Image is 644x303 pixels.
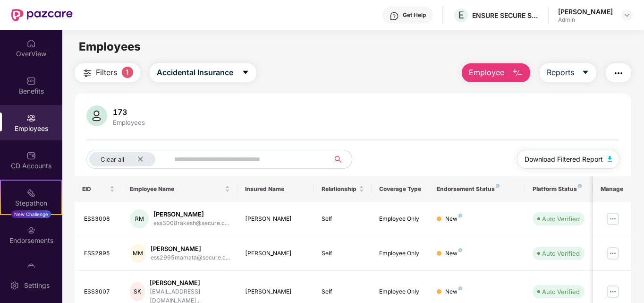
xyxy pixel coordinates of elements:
[458,286,462,290] img: svg+xml;base64,PHN2ZyB4bWxucz0iaHR0cDovL3d3dy53My5vcmcvMjAwMC9zdmciIHdpZHRoPSI4IiBoZWlnaHQ9IjgiIH...
[437,185,517,193] div: Endorsement Status
[137,156,144,162] span: close
[151,253,230,262] div: ess2995mamata@secure.c...
[517,150,620,169] button: Download Filtered Report
[26,225,36,235] img: svg+xml;base64,PHN2ZyBpZD0iRW5kb3JzZW1lbnRzIiB4bWxucz0iaHR0cDovL3d3dy53My5vcmcvMjAwMC9zdmciIHdpZH...
[445,287,462,296] div: New
[130,282,145,301] div: SK
[130,185,223,193] span: Employee Name
[608,156,612,162] img: svg+xml;base64,PHN2ZyB4bWxucz0iaHR0cDovL3d3dy53My5vcmcvMjAwMC9zdmciIHhtbG5zOnhsaW5rPSJodHRwOi8vd3...
[322,215,364,224] div: Self
[613,68,624,79] img: svg+xml;base64,PHN2ZyB4bWxucz0iaHR0cDovL3d3dy53My5vcmcvMjAwMC9zdmciIHdpZHRoPSIyNCIgaGVpZ2h0PSIyNC...
[11,210,51,218] div: New Challenge
[372,176,429,202] th: Coverage Type
[593,176,631,202] th: Manage
[130,244,146,263] div: MM
[547,67,574,78] span: Reports
[390,11,399,21] img: svg+xml;base64,PHN2ZyBpZD0iSGVscC0zMngzMiIgeG1sbnM9Imh0dHA6Ly93d3cudzMub3JnLzIwMDAvc3ZnIiB3aWR0aD...
[26,76,36,86] img: svg+xml;base64,PHN2ZyBpZD0iQmVuZWZpdHMiIHhtbG5zPSJodHRwOi8vd3d3LnczLm9yZy8yMDAwL3N2ZyIgd2lkdGg9Ij...
[122,176,237,202] th: Employee Name
[122,67,133,78] span: 1
[86,150,172,169] button: Clear allclose
[322,249,364,258] div: Self
[1,199,61,208] div: Stepathon
[379,215,422,224] div: Employee Only
[403,11,426,19] div: Get Help
[111,107,147,117] div: 173
[245,287,307,296] div: [PERSON_NAME]
[462,63,530,82] button: Employee
[111,119,147,126] div: Employees
[542,287,580,296] div: Auto Verified
[11,9,73,21] img: New Pazcare Logo
[245,249,307,258] div: [PERSON_NAME]
[10,281,19,290] img: svg+xml;base64,PHN2ZyBpZD0iU2V0dGluZy0yMHgyMCIgeG1sbnM9Imh0dHA6Ly93d3cudzMub3JnLzIwMDAvc3ZnIiB3aW...
[82,185,108,193] span: EID
[245,215,307,224] div: [PERSON_NAME]
[533,185,585,193] div: Platform Status
[379,287,422,296] div: Employee Only
[605,284,620,299] img: manageButton
[445,249,462,258] div: New
[582,69,589,77] span: caret-down
[75,176,123,202] th: EID
[445,215,462,224] div: New
[84,287,115,296] div: ESS3007
[458,248,462,252] img: svg+xml;base64,PHN2ZyB4bWxucz0iaHR0cDovL3d3dy53My5vcmcvMjAwMC9zdmciIHdpZHRoPSI4IiBoZWlnaHQ9IjgiIH...
[153,210,229,219] div: [PERSON_NAME]
[469,67,504,78] span: Employee
[578,184,582,188] img: svg+xml;base64,PHN2ZyB4bWxucz0iaHR0cDovL3d3dy53My5vcmcvMjAwMC9zdmciIHdpZHRoPSI4IiBoZWlnaHQ9IjgiIH...
[130,209,149,228] div: RM
[237,176,314,202] th: Insured Name
[157,67,233,78] span: Accidental Insurance
[458,214,462,217] img: svg+xml;base64,PHN2ZyB4bWxucz0iaHR0cDovL3d3dy53My5vcmcvMjAwMC9zdmciIHdpZHRoPSI4IiBoZWlnaHQ9IjgiIH...
[79,40,141,53] span: Employees
[26,188,36,198] img: svg+xml;base64,PHN2ZyB4bWxucz0iaHR0cDovL3d3dy53My5vcmcvMjAwMC9zdmciIHdpZHRoPSIyMSIgaGVpZ2h0PSIyMC...
[525,154,603,164] span: Download Filtered Report
[26,151,36,160] img: svg+xml;base64,PHN2ZyBpZD0iQ0RfQWNjb3VudHMiIGRhdGEtbmFtZT0iQ0QgQWNjb3VudHMiIHhtbG5zPSJodHRwOi8vd3...
[496,184,500,188] img: svg+xml;base64,PHN2ZyB4bWxucz0iaHR0cDovL3d3dy53My5vcmcvMjAwMC9zdmciIHdpZHRoPSI4IiBoZWlnaHQ9IjgiIH...
[623,11,631,19] img: svg+xml;base64,PHN2ZyBpZD0iRHJvcGRvd24tMzJ4MzIiIHhtbG5zPSJodHRwOi8vd3d3LnczLm9yZy8yMDAwL3N2ZyIgd2...
[558,16,613,24] div: Admin
[21,281,52,290] div: Settings
[322,185,357,193] span: Relationship
[512,68,523,79] img: svg+xml;base64,PHN2ZyB4bWxucz0iaHR0cDovL3d3dy53My5vcmcvMjAwMC9zdmciIHhtbG5zOnhsaW5rPSJodHRwOi8vd3...
[150,278,230,287] div: [PERSON_NAME]
[101,156,124,163] span: Clear all
[558,7,613,16] div: [PERSON_NAME]
[458,9,464,21] span: E
[329,156,347,163] span: search
[96,67,117,78] span: Filters
[26,113,36,123] img: svg+xml;base64,PHN2ZyBpZD0iRW1wbG95ZWVzIiB4bWxucz0iaHR0cDovL3d3dy53My5vcmcvMjAwMC9zdmciIHdpZHRoPS...
[26,263,36,272] img: svg+xml;base64,PHN2ZyBpZD0iTXlfT3JkZXJzIiBkYXRhLW5hbWU9Ik15IE9yZGVycyIgeG1sbnM9Imh0dHA6Ly93d3cudz...
[314,176,372,202] th: Relationship
[82,68,93,79] img: svg+xml;base64,PHN2ZyB4bWxucz0iaHR0cDovL3d3dy53My5vcmcvMjAwMC9zdmciIHdpZHRoPSIyNCIgaGVpZ2h0PSIyNC...
[84,249,115,258] div: ESS2995
[472,11,538,20] div: ENSURE SECURE SERVICES PRIVATE LIMITED
[150,63,256,82] button: Accidental Insurancecaret-down
[542,214,580,224] div: Auto Verified
[153,219,229,228] div: ess3008rakesh@secure.c...
[26,39,36,48] img: svg+xml;base64,PHN2ZyBpZD0iSG9tZSIgeG1sbnM9Imh0dHA6Ly93d3cudzMub3JnLzIwMDAvc3ZnIiB3aWR0aD0iMjAiIG...
[605,246,620,261] img: manageButton
[605,211,620,226] img: manageButton
[151,244,230,253] div: [PERSON_NAME]
[322,287,364,296] div: Self
[86,105,107,126] img: svg+xml;base64,PHN2ZyB4bWxucz0iaHR0cDovL3d3dy53My5vcmcvMjAwMC9zdmciIHhtbG5zOnhsaW5rPSJodHRwOi8vd3...
[242,69,249,77] span: caret-down
[84,215,115,224] div: ESS3008
[540,63,596,82] button: Reportscaret-down
[329,150,352,169] button: search
[379,249,422,258] div: Employee Only
[75,63,140,82] button: Filters1
[542,249,580,258] div: Auto Verified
